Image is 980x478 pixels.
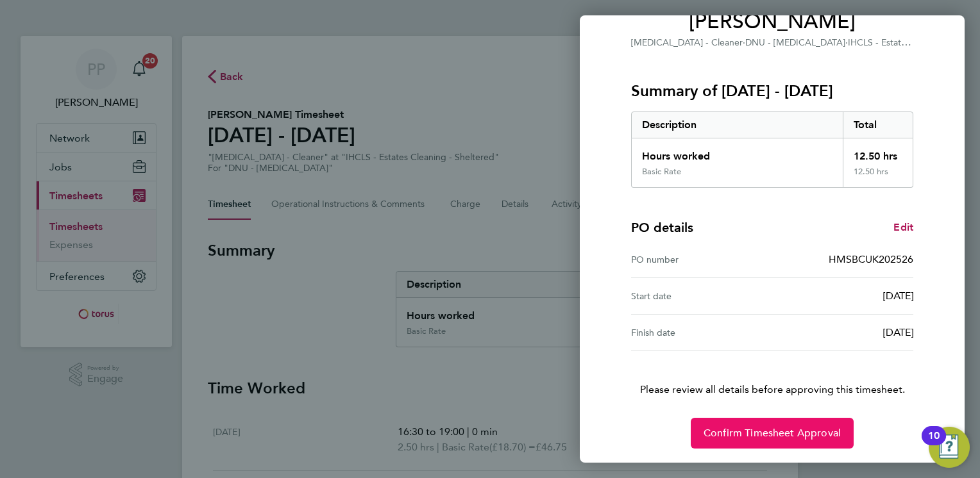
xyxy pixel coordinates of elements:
h3: Summary of [DATE] - [DATE] [631,81,913,101]
div: Basic Rate [642,167,681,177]
div: 12.50 hrs [843,138,913,167]
div: Finish date [631,325,772,340]
div: [DATE] [772,325,913,340]
div: Start date [631,288,772,304]
div: 10 [928,436,940,452]
div: PO number [631,252,772,267]
span: DNU - [MEDICAL_DATA] [745,37,845,48]
span: · [743,37,745,48]
a: Edit [893,220,913,235]
button: Confirm Timesheet Approval [691,418,854,449]
span: [PERSON_NAME] [631,9,913,35]
span: Confirm Timesheet Approval [704,427,841,440]
div: [DATE] [772,288,913,304]
button: Open Resource Center, 10 new notifications [929,427,970,468]
h4: PO details [631,218,693,236]
span: · [845,37,848,48]
div: Total [843,112,913,138]
div: Hours worked [632,138,843,167]
div: 12.50 hrs [843,167,913,187]
div: Description [632,112,843,138]
span: HMSBCUK202526 [829,253,913,265]
span: Edit [893,221,913,233]
p: Please review all details before approving this timesheet. [616,351,929,397]
span: [MEDICAL_DATA] - Cleaner [631,37,743,48]
div: Summary of 04 - 10 Aug 2025 [631,111,913,188]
